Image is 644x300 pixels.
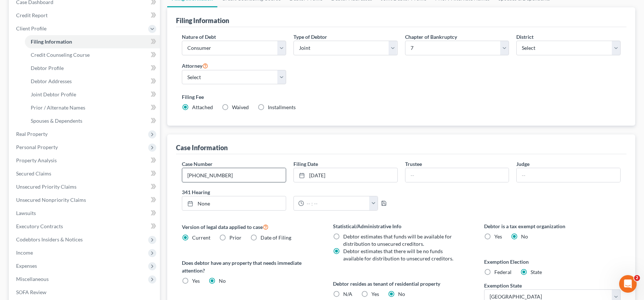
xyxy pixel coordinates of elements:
[25,62,160,75] a: Debtor Profile
[229,234,241,241] span: Prior
[192,104,213,110] span: Attached
[16,276,49,282] span: Miscellaneous
[333,222,469,230] label: Statistical/Administrative Info
[31,78,72,84] span: Debtor Addresses
[31,118,82,124] span: Spouses & Dependents
[294,168,397,182] a: [DATE]
[16,184,76,190] span: Unsecured Priority Claims
[517,168,620,182] input: --
[516,33,533,41] label: District
[31,91,76,97] span: Joint Debtor Profile
[182,61,208,70] label: Attorney
[25,114,160,127] a: Spouses & Dependents
[304,196,370,210] input: -- : --
[268,104,296,110] span: Installments
[10,193,160,207] a: Unsecured Nonpriority Claims
[31,104,85,111] span: Prior / Alternate Names
[182,93,621,101] label: Filing Fee
[182,259,318,274] label: Does debtor have any property that needs immediate attention?
[398,291,405,297] span: No
[343,248,453,262] span: Debtor estimates that there will be no funds available for distribution to unsecured creditors.
[182,196,286,210] a: None
[25,75,160,88] a: Debtor Addresses
[10,286,160,299] a: SOFA Review
[516,160,529,168] label: Judge
[232,104,249,110] span: Waived
[10,9,160,22] a: Credit Report
[192,234,210,241] span: Current
[521,233,528,240] span: No
[178,188,401,196] label: 341 Hearing
[31,65,64,71] span: Debtor Profile
[619,275,637,293] iframe: Intercom live chat
[25,88,160,101] a: Joint Debtor Profile
[182,222,318,231] label: Version of legal data applied to case
[16,25,46,32] span: Client Profile
[182,33,216,41] label: Nature of Debt
[10,167,160,180] a: Secured Claims
[219,278,226,284] span: No
[16,289,46,295] span: SOFA Review
[192,278,200,284] span: Yes
[293,33,327,41] label: Type of Debtor
[16,236,83,242] span: Codebtors Insiders & Notices
[293,160,318,168] label: Filing Date
[16,197,86,203] span: Unsecured Nonpriority Claims
[333,280,469,288] label: Debtor resides as tenant of residential property
[16,210,36,216] span: Lawsuits
[31,38,72,45] span: Filing Information
[634,275,640,281] span: 2
[16,12,48,18] span: Credit Report
[16,170,51,177] span: Secured Claims
[16,223,63,229] span: Executory Contracts
[176,16,229,25] div: Filing Information
[10,154,160,167] a: Property Analysis
[176,143,228,152] div: Case Information
[25,101,160,114] a: Prior / Alternate Names
[10,180,160,193] a: Unsecured Priority Claims
[16,144,58,150] span: Personal Property
[343,233,452,247] span: Debtor estimates that funds will be available for distribution to unsecured creditors.
[405,33,457,41] label: Chapter of Bankruptcy
[16,131,48,137] span: Real Property
[182,168,286,182] input: Enter case number...
[405,160,422,168] label: Trustee
[16,249,33,256] span: Income
[10,220,160,233] a: Executory Contracts
[484,258,621,266] label: Exemption Election
[484,222,621,230] label: Debtor is a tax exempt organization
[405,168,509,182] input: --
[484,282,522,289] label: Exemption State
[371,291,379,297] span: Yes
[494,269,512,275] span: Federal
[25,35,160,48] a: Filing Information
[16,157,57,163] span: Property Analysis
[25,48,160,62] a: Credit Counseling Course
[182,160,213,168] label: Case Number
[531,269,542,275] span: State
[343,291,352,297] span: N/A
[10,207,160,220] a: Lawsuits
[31,52,90,58] span: Credit Counseling Course
[261,234,291,241] span: Date of Filing
[16,263,37,269] span: Expenses
[494,233,502,240] span: Yes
